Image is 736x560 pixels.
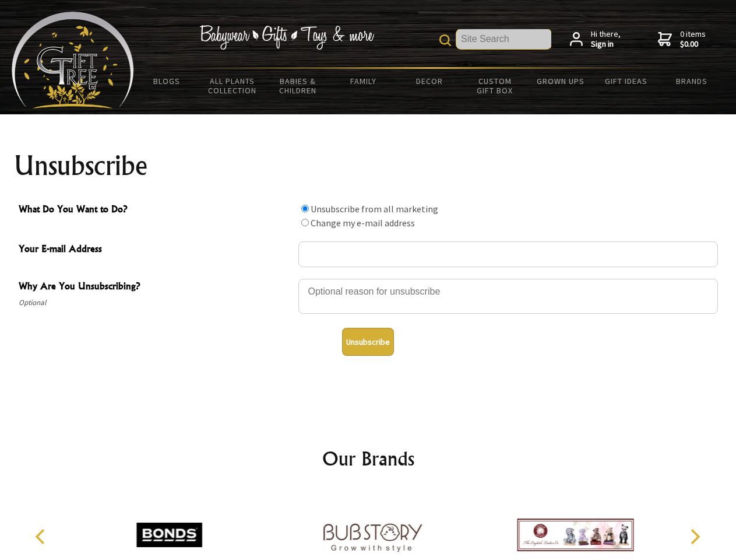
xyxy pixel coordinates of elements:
label: Unsubscribe from all marketing [311,203,438,215]
a: Family [331,69,397,93]
span: Why Are You Unsubscribing? [19,279,293,296]
a: 0 items$0.00 [658,29,706,50]
strong: $0.00 [680,39,706,50]
a: Decor [396,69,462,93]
button: Next [682,524,707,549]
span: Your E-mail Address [19,242,293,258]
img: product search [439,34,451,46]
span: What Do You Want to Do? [19,202,293,219]
h2: Our Brands [23,444,713,473]
a: Hi there,Sign in [570,29,621,50]
span: Hi there, [591,29,621,50]
a: Gift Ideas [593,69,659,93]
a: Brands [659,69,725,93]
a: BLOGS [134,69,200,93]
button: Previous [29,524,55,549]
a: Babies & Children [265,69,331,103]
input: Your E-mail Address [298,242,718,267]
a: Grown Ups [527,69,593,93]
span: Optional [19,296,293,310]
textarea: Why Are You Unsubscribing? [298,279,718,314]
input: Site Search [456,29,551,49]
a: All Plants Collection [200,69,266,103]
a: Custom Gift Box [462,69,528,103]
input: What Do You Want to Do? [301,205,309,212]
strong: Sign in [591,39,621,50]
img: Babyware - Gifts - Toys and more... [12,12,134,108]
img: Babywear - Gifts - Toys & more [199,25,374,50]
span: 0 items [680,29,706,50]
label: Change my e-mail address [311,217,415,229]
input: What Do You Want to Do? [301,219,309,226]
h1: Unsubscribe [14,152,723,180]
button: Unsubscribe [342,328,394,356]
